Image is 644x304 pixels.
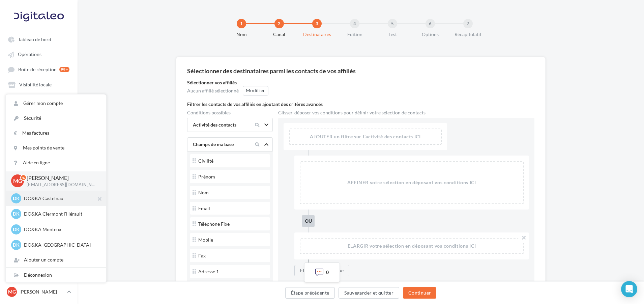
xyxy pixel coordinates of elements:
[6,268,106,282] div: Déconnexion
[13,211,20,217] span: DK
[6,140,106,155] a: Mes points de vente
[6,126,106,140] a: Mes factures
[24,226,98,233] p: DO&KA Monteux
[13,177,22,185] span: MG
[13,195,20,202] span: DK
[621,281,637,297] div: Open Intercom Messenger
[187,101,534,108] div: Filtrer les contacts de vos affiliés en ajoutant des critères avancés
[295,31,339,38] div: Destinataires
[446,31,490,38] div: Récapitulatif
[24,211,98,217] p: DO&KA Clermont l'Hérault
[198,222,230,226] div: Téléphone Fixe
[6,155,106,170] a: Aide en ligne
[6,96,106,111] a: Gérer mon compte
[4,63,74,76] a: Boîte de réception 99+
[302,215,315,227] div: ou
[20,288,64,295] p: [PERSON_NAME]
[27,182,95,188] p: [EMAIL_ADDRESS][DOMAIN_NAME]
[4,123,74,135] a: Campagnes
[59,67,69,72] div: 99+
[19,82,52,87] span: Visibilité locale
[190,121,247,128] div: Activité des contacts
[294,265,349,276] button: Elargir la recherche
[243,86,268,95] div: Modifier
[13,242,20,248] span: DK
[4,93,74,105] a: Médiathèque
[187,87,239,94] span: Aucun affilié sélectionné
[371,31,414,38] div: Test
[350,19,359,28] div: 4
[24,242,98,248] p: DO&KA [GEOGRAPHIC_DATA]
[8,288,16,295] span: MG
[237,19,246,28] div: 1
[403,287,436,299] button: Continuer
[6,111,106,126] a: Sécurité
[27,174,95,182] p: [PERSON_NAME]
[18,36,51,42] span: Tableau de bord
[285,287,335,299] button: Étape précédente
[463,19,473,28] div: 7
[258,31,301,38] div: Canal
[312,19,322,28] div: 3
[6,252,106,267] div: Ajouter un compte
[13,226,20,233] span: DK
[274,19,284,28] div: 2
[326,269,329,275] span: 0
[4,33,74,45] a: Tableau de bord
[426,19,435,28] div: 6
[198,269,219,274] div: Adresse 1
[18,66,57,72] span: Boîte de réception
[198,238,213,242] div: Mobile
[339,287,399,299] button: Sauvegarder et quitter
[198,174,215,179] div: Prénom
[5,285,72,298] a: MG [PERSON_NAME]
[198,159,213,163] div: Civilité
[4,78,74,90] a: Visibilité locale
[4,48,74,60] a: Opérations
[190,141,247,148] div: Champs de ma base
[18,52,41,57] span: Opérations
[198,206,210,211] div: Email
[220,31,263,38] div: Nom
[4,108,74,120] a: Affiliés
[187,110,273,115] div: Conditions possibles
[198,253,206,258] div: Fax
[278,110,534,115] div: Glisser-déposer vos conditions pour définir votre sélection de contacts
[24,195,98,202] p: DO&KA Castelnau
[187,79,534,86] div: Sélectionner vos affiliés
[198,190,209,195] div: Nom
[388,19,397,28] div: 5
[187,68,534,74] div: Sélectionner des destinataires parmi les contacts de vos affiliés
[333,31,376,38] div: Edition
[409,31,452,38] div: Options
